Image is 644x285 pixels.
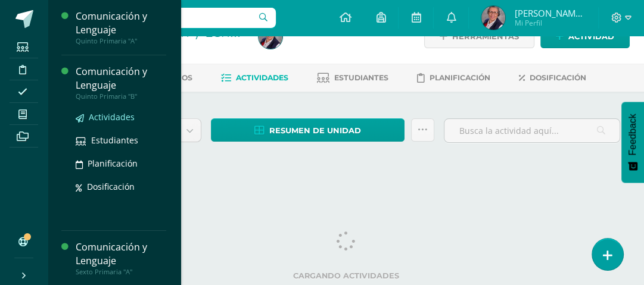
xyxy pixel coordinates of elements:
[317,68,388,87] a: Estudiantes
[424,25,534,48] a: Herramientas
[519,68,586,87] a: Dosificación
[71,271,620,280] label: Cargando actividades
[514,18,586,28] span: Mi Perfil
[76,268,166,276] div: Sexto Primaria "A"
[530,73,586,82] span: Dosificación
[221,68,288,87] a: Actividades
[76,133,166,147] a: Estudiantes
[76,10,166,37] div: Comunicación y Lenguaje
[269,120,361,142] span: Resumen de unidad
[211,118,404,142] a: Resumen de unidad
[76,92,166,101] div: Quinto Primaria "B"
[540,25,630,48] a: Actividad
[76,240,166,268] div: Comunicación y Lenguaje
[481,6,505,30] img: 0e4f1cb576da62a8f738c592ed7b153b.png
[259,25,282,49] img: 0e4f1cb576da62a8f738c592ed7b153b.png
[88,158,138,169] span: Planificación
[514,7,586,19] span: [PERSON_NAME] [PERSON_NAME]
[444,119,620,142] input: Busca la actividad aquí...
[76,65,166,92] div: Comunicación y Lenguaje
[627,114,638,155] span: Feedback
[76,156,166,170] a: Planificación
[417,68,490,87] a: Planificación
[430,73,490,82] span: Planificación
[568,26,614,48] span: Actividad
[76,37,166,45] div: Quinto Primaria "A"
[76,240,166,276] a: Comunicación y LenguajeSexto Primaria "A"
[76,180,166,193] a: Dosificación
[91,134,138,146] span: Estudiantes
[89,111,135,123] span: Actividades
[236,73,288,82] span: Actividades
[334,73,388,82] span: Estudiantes
[621,102,644,183] button: Feedback - Mostrar encuesta
[76,10,166,45] a: Comunicación y LenguajeQuinto Primaria "A"
[452,26,519,48] span: Herramientas
[76,65,166,101] a: Comunicación y LenguajeQuinto Primaria "B"
[87,181,135,192] span: Dosificación
[76,110,166,124] a: Actividades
